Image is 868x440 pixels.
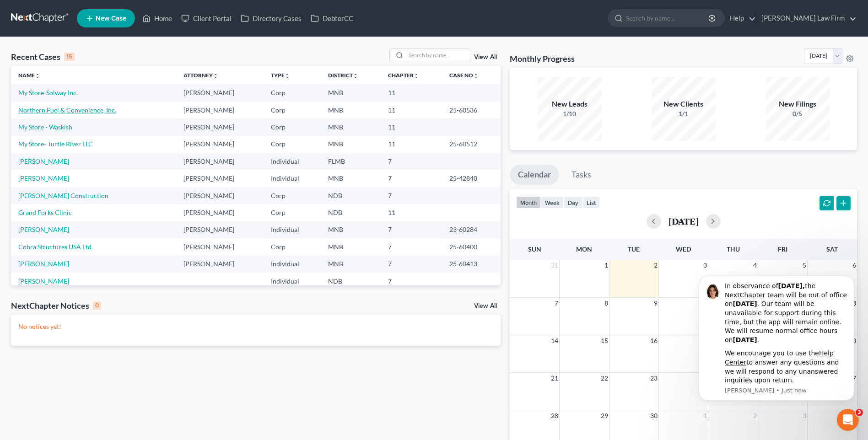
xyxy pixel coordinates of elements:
span: 28 [550,410,559,421]
td: Corp [264,102,321,118]
a: My Store- Turtle River LLC [18,140,93,148]
td: [PERSON_NAME] [176,136,264,153]
td: Individual [264,170,321,187]
td: [PERSON_NAME] [176,204,264,221]
td: FLMB [321,153,381,170]
button: day [564,196,582,209]
span: 8 [604,298,609,309]
td: [PERSON_NAME] [176,84,264,101]
td: 11 [381,102,442,118]
div: New Leads [538,99,602,109]
span: Sat [826,245,838,253]
td: MNB [321,256,381,273]
a: Client Portal [177,10,236,27]
button: list [582,196,600,209]
span: 3 [802,410,807,421]
td: Corp [264,204,321,221]
a: Directory Cases [236,10,306,27]
td: 25-60400 [442,238,501,255]
a: [PERSON_NAME] Law Firm [757,10,857,27]
div: 0 [93,301,101,310]
td: 7 [381,273,442,290]
td: Individual [264,273,321,290]
a: My Store - Waskish [18,123,72,131]
td: 7 [381,221,442,238]
i: unfold_more [213,73,218,79]
td: [PERSON_NAME] [176,238,264,255]
i: unfold_more [35,73,40,79]
a: [PERSON_NAME] [18,225,69,233]
i: unfold_more [353,73,358,79]
div: New Clients [652,99,716,109]
span: Sun [528,245,541,253]
span: New Case [96,15,126,22]
span: 1 [604,260,609,271]
td: 25-60512 [442,136,501,153]
td: 7 [381,187,442,204]
td: NDB [321,187,381,204]
td: NDB [321,204,381,221]
td: 25-60536 [442,102,501,118]
a: Case Nounfold_more [449,72,479,79]
span: 29 [600,410,609,421]
i: unfold_more [285,73,290,79]
a: DebtorCC [306,10,358,27]
a: [PERSON_NAME] [18,157,69,165]
td: Individual [264,153,321,170]
iframe: Intercom notifications message [685,268,868,406]
a: Home [138,10,177,27]
td: MNB [321,102,381,118]
a: Tasks [563,165,599,185]
span: Tue [628,245,640,253]
a: View All [474,303,497,309]
p: No notices yet! [18,322,493,331]
h2: [DATE] [669,216,699,226]
iframe: Intercom live chat [837,409,859,431]
h3: Monthly Progress [510,53,575,64]
a: Nameunfold_more [18,72,40,79]
span: 4 [752,260,758,271]
div: 1/1 [652,109,716,118]
input: Search by name... [406,48,470,62]
td: 25-42840 [442,170,501,187]
td: MNB [321,84,381,101]
button: week [541,196,564,209]
div: 0/5 [766,109,830,118]
span: 3 [856,409,863,416]
td: 11 [381,136,442,153]
span: 7 [554,298,559,309]
td: Individual [264,221,321,238]
a: Grand Forks Clinic [18,209,72,216]
a: Typeunfold_more [271,72,290,79]
span: Wed [676,245,691,253]
td: MNB [321,170,381,187]
td: 7 [381,238,442,255]
a: [PERSON_NAME] Construction [18,192,108,199]
span: 16 [649,335,658,346]
span: 21 [550,373,559,384]
td: 25-60413 [442,256,501,273]
a: [PERSON_NAME] [18,174,69,182]
td: Corp [264,187,321,204]
a: My Store-Solway Inc. [18,89,78,97]
span: 2 [752,410,758,421]
a: Cobra Structures USA Ltd. [18,243,93,251]
a: [PERSON_NAME] [18,277,69,285]
div: Recent Cases [11,51,75,62]
td: MNB [321,238,381,255]
td: MNB [321,221,381,238]
td: Corp [264,238,321,255]
span: 22 [600,373,609,384]
td: [PERSON_NAME] [176,170,264,187]
td: NDB [321,273,381,290]
div: 1/10 [538,109,602,118]
td: 11 [381,118,442,135]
